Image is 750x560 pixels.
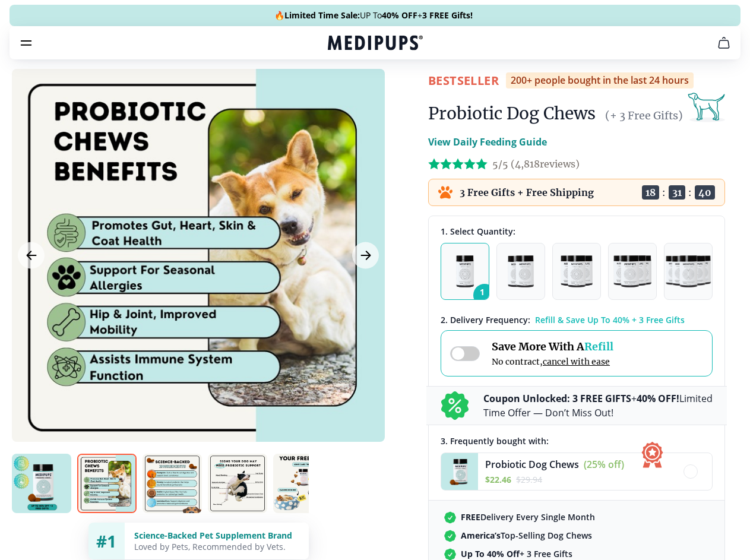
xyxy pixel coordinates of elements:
[584,458,624,471] span: (25% off)
[12,454,71,513] img: Probiotic Dog Chews | Natural Dog Supplements
[461,548,520,559] strong: Up To 40% Off
[461,511,480,523] strong: FREE
[561,255,593,287] img: Pack of 3 - Natural Dog Supplements
[18,242,45,269] button: Previous Image
[441,453,478,490] img: Probiotic Dog Chews - Medipups
[613,255,651,287] img: Pack of 4 - Natural Dog Supplements
[441,435,549,447] span: 3 . Frequently bought with:
[710,29,738,57] button: cart
[328,34,423,54] a: Medipups
[441,314,530,325] span: 2 . Delivery Frequency:
[77,454,137,513] img: Probiotic Dog Chews | Natural Dog Supplements
[483,391,713,420] p: + Limited Time Offer — Don’t Miss Out!
[473,284,496,306] span: 1
[485,474,511,485] span: $ 22.46
[461,530,592,541] span: Top-Selling Dog Chews
[441,226,713,237] div: 1. Select Quantity:
[456,255,474,287] img: Pack of 1 - Natural Dog Supplements
[19,36,33,50] button: burger-menu
[483,392,631,405] b: Coupon Unlocked: 3 FREE GIFTS
[143,454,202,513] img: Probiotic Dog Chews | Natural Dog Supplements
[461,511,595,523] span: Delivery Every Single Month
[508,255,534,287] img: Pack of 2 - Natural Dog Supplements
[535,314,685,325] span: Refill & Save Up To 40% + 3 Free Gifts
[584,340,613,353] span: Refill
[352,242,379,269] button: Next Image
[461,548,572,559] span: + 3 Free Gifts
[134,541,299,552] div: Loved by Pets, Recommended by Vets.
[428,103,596,124] h1: Probiotic Dog Chews
[516,474,542,485] span: $ 29.94
[273,454,333,513] img: Probiotic Dog Chews | Natural Dog Supplements
[492,158,580,170] span: 5/5 ( 4,818 reviews)
[637,392,679,405] b: 40% OFF!
[274,10,473,21] span: 🔥 UP To +
[642,185,659,200] span: 18
[134,530,299,541] div: Science-Backed Pet Supplement Brand
[460,186,594,198] p: 3 Free Gifts + Free Shipping
[461,530,501,541] strong: America’s
[669,185,685,200] span: 31
[492,340,613,353] span: Save More With A
[96,530,116,552] span: #1
[666,255,711,287] img: Pack of 5 - Natural Dog Supplements
[543,356,610,367] span: cancel with ease
[688,186,692,198] span: :
[428,135,547,149] p: View Daily Feeding Guide
[428,72,499,88] span: BestSeller
[662,186,666,198] span: :
[695,185,715,200] span: 40
[605,109,683,122] span: (+ 3 Free Gifts)
[441,243,489,300] button: 1
[492,356,613,367] span: No contract,
[506,72,694,88] div: 200+ people bought in the last 24 hours
[208,454,267,513] img: Probiotic Dog Chews | Natural Dog Supplements
[485,458,579,471] span: Probiotic Dog Chews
